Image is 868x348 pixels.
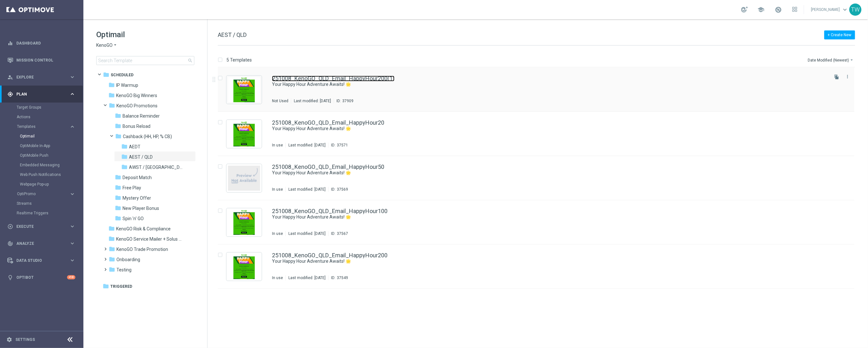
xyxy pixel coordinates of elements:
[20,153,67,158] a: OptiMobile Push
[115,112,121,119] i: folder
[211,244,867,289] div: Press SPACE to select this row.
[17,211,67,216] a: Realtime Triggers
[123,113,160,119] span: Balance Reminder
[108,82,115,88] i: folder
[7,241,69,246] div: Analyze
[211,112,867,156] div: Press SPACE to select this row.
[16,75,69,79] span: Explore
[116,103,157,109] span: KenoGO Promotions
[272,187,283,192] div: In use
[116,226,171,232] span: KenoGO Risk & Compliance
[337,275,348,280] div: 37549
[272,208,387,214] a: 251008_KenoGO_QLD_Email_HappyHour100
[20,141,83,151] div: OptiMobile In-App
[20,131,83,141] div: Optimail
[272,258,813,264] a: Your Happy Hour Adventure Awaits! 🌟
[108,92,115,98] i: folder
[123,185,141,191] span: Free Play
[17,114,67,120] a: Actions
[272,120,384,126] a: 251008_KenoGO_QLD_Email_HappyHour20
[17,191,76,196] div: OptiPromo keyboard_arrow_right
[69,124,75,130] i: keyboard_arrow_right
[7,224,76,229] div: play_circle_outline Execute keyboard_arrow_right
[6,337,12,343] i: settings
[96,29,194,40] h1: Optimail
[337,187,348,192] div: 37569
[123,195,151,201] span: Mystery Offer
[807,56,855,64] button: Date Modified (Newest)arrow_drop_down
[17,189,83,199] div: OptiPromo
[109,102,115,109] i: folder
[123,216,144,221] span: Spin 'n' GO
[286,187,328,192] div: Last modified: [DATE]
[110,284,132,289] span: Triggered
[121,143,128,150] i: folder
[272,81,813,87] a: Your Happy Hour Adventure Awaits! 🌟
[811,5,849,14] a: [PERSON_NAME]keyboard_arrow_down
[109,266,115,273] i: folder
[272,76,395,81] a: 251008_KenoGO_QLD_Email_HappyHour200(1)
[16,259,69,262] span: Data Studio
[7,275,76,280] div: lightbulb Optibot +10
[115,205,121,211] i: folder
[20,151,83,160] div: OptiMobile Push
[211,156,867,200] div: Press SPACE to select this row.
[7,92,76,97] div: gps_fixed Plan keyboard_arrow_right
[286,275,328,280] div: Last modified: [DATE]
[272,143,283,148] div: In use
[7,258,76,263] button: Data Studio keyboard_arrow_right
[129,154,153,160] span: AEST / QLD
[96,42,113,48] span: KenoGO
[123,175,152,180] span: Deposit Match
[845,74,850,79] i: more_vert
[123,134,172,139] span: Cashback (HH, HP, % CB)
[17,105,67,110] a: Target Groups
[7,241,76,246] button: track_changes Analyze keyboard_arrow_right
[69,74,75,80] i: keyboard_arrow_right
[17,208,83,218] div: Realtime Triggers
[7,41,76,46] button: equalizer Dashboard
[286,143,328,148] div: Last modified: [DATE]
[69,240,75,246] i: keyboard_arrow_right
[226,57,252,63] p: 5 Templates
[17,112,83,122] div: Actions
[109,256,115,262] i: folder
[7,58,76,63] button: Mission Control
[7,91,69,97] div: Plan
[218,31,247,38] span: AEST / QLD
[7,75,76,80] button: person_search Explore keyboard_arrow_right
[116,246,168,252] span: KenoGO Trade Promotion
[7,275,13,280] i: lightbulb
[228,210,260,235] img: 37567.jpeg
[291,98,334,104] div: Last modified: [DATE]
[116,236,182,242] span: KenoGO Service Mailer + Solus eDM
[337,231,348,236] div: 37567
[96,42,118,48] button: KenoGO arrow_drop_down
[7,241,13,246] i: track_changes
[69,257,75,263] i: keyboard_arrow_right
[272,81,828,87] div: Your Happy Hour Adventure Awaits! 🌟
[7,91,13,97] i: gps_fixed
[69,91,75,97] i: keyboard_arrow_right
[328,143,348,148] div: ID:
[7,224,69,229] div: Execute
[20,179,83,189] div: Webpage Pop-up
[17,199,83,208] div: Streams
[342,98,353,104] div: 37909
[272,126,813,132] a: Your Happy Hour Adventure Awaits! 🌟
[115,215,121,221] i: folder
[228,166,260,191] img: noPreview.jpg
[272,214,813,220] a: Your Happy Hour Adventure Awaits! 🌟
[272,231,283,236] div: In use
[7,40,13,46] i: equalizer
[20,172,67,177] a: Web Push Notifications
[108,225,115,232] i: folder
[7,74,69,80] div: Explore
[20,134,67,139] a: Optimail
[16,52,75,69] a: Mission Control
[20,162,67,168] a: Embedded Messaging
